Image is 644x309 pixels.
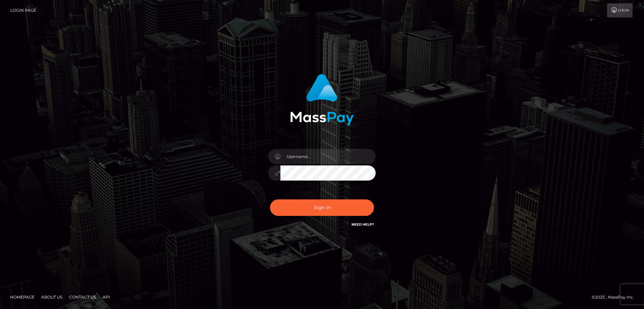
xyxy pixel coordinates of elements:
a: Login Page [10,3,36,17]
a: Need Help? [352,222,374,227]
input: Username... [280,149,376,164]
div: © 2025 , MassPay Inc. [592,294,639,301]
a: Homepage [7,292,37,302]
a: Login [607,3,633,17]
a: About Us [39,292,65,302]
a: Contact Us [66,292,99,302]
button: Sign in [270,199,374,216]
img: MassPay Login [290,74,354,125]
a: API [100,292,113,302]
